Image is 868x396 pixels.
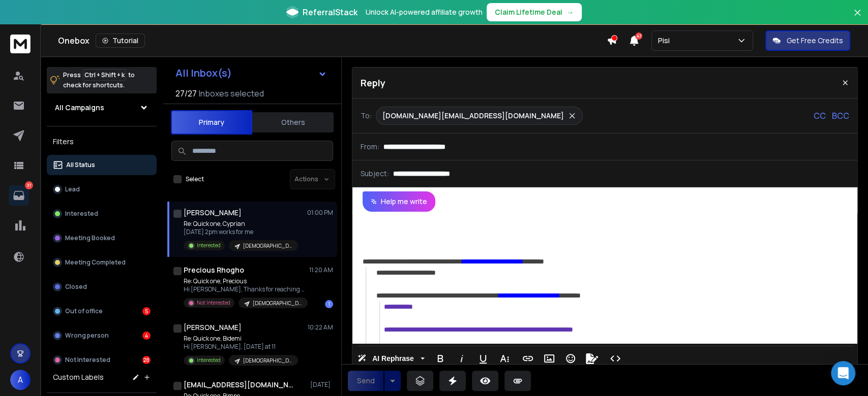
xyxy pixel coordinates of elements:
button: Claim Lifetime Deal→ [487,3,582,21]
p: Meeting Booked [65,234,115,242]
button: Interested [47,204,157,224]
label: Select [186,175,204,183]
button: Signature [582,348,602,369]
p: From: [361,142,379,152]
button: Emoticons [561,348,580,369]
p: Pisi [658,36,674,46]
p: Unlock AI-powered affiliate growth [366,7,483,17]
div: 28 [142,356,151,364]
div: 1 [325,300,333,308]
button: Insert Link (Ctrl+K) [518,348,537,369]
p: Reply [361,76,385,90]
p: 01:00 PM [307,209,333,217]
h1: Precious Rhogho [184,265,244,275]
span: 47 [635,32,642,40]
p: BCC [832,110,849,122]
p: 37 [25,181,33,189]
p: Re: Quick one, Bidemi [184,335,298,343]
button: Wrong person4 [47,325,157,346]
button: Meeting Completed [47,252,157,273]
button: Get Free Credits [765,30,850,51]
button: Bold (Ctrl+B) [431,348,450,369]
button: Not Interested28 [47,350,157,370]
button: Closed [47,277,157,297]
button: Code View [606,348,625,369]
p: Closed [65,283,87,291]
p: Get Free Credits [787,36,843,46]
h3: Inboxes selected [199,87,264,100]
h3: Custom Labels [53,372,104,382]
button: A [10,370,31,390]
p: Interested [65,210,98,218]
p: Interested [197,356,221,364]
span: 27 / 27 [175,87,197,100]
button: Primary [171,110,252,135]
h1: [PERSON_NAME] [184,322,242,333]
p: [DEMOGRAPHIC_DATA] Founders [243,357,292,365]
button: Close banner [851,6,864,30]
p: 11:20 AM [309,266,333,274]
button: AI Rephrase [355,348,427,369]
h1: [EMAIL_ADDRESS][DOMAIN_NAME] [184,380,295,390]
h3: Filters [47,135,157,149]
div: Onebox [58,34,607,48]
h1: [PERSON_NAME] [184,208,242,218]
button: Lead [47,179,157,200]
p: Press to check for shortcuts. [63,70,135,90]
p: Not Interested [65,356,110,364]
div: Open Intercom Messenger [831,361,855,385]
p: Meeting Completed [65,258,126,267]
button: All Inbox(s) [167,63,335,83]
a: 37 [9,185,29,206]
p: Re: Quick one, Precious [184,277,306,285]
button: Italic (Ctrl+I) [452,348,471,369]
span: ReferralStack [303,6,357,18]
span: AI Rephrase [370,354,416,363]
p: Wrong person [65,332,109,340]
p: Subject: [361,169,389,179]
p: Hi [PERSON_NAME], Thanks for reaching out [184,285,306,293]
p: To: [361,111,372,121]
p: [DEMOGRAPHIC_DATA] Founders [253,300,302,307]
p: CC [814,110,826,122]
button: Out of office5 [47,301,157,321]
h1: All Campaigns [55,103,104,113]
div: 4 [142,332,151,340]
button: Others [252,111,334,134]
button: Insert Image (Ctrl+P) [540,348,559,369]
p: Not Interested [197,299,230,307]
p: 10:22 AM [308,323,333,332]
p: Hi [PERSON_NAME], [DATE] at 11 [184,343,298,351]
p: Re: Quick one, Cyprian [184,220,298,228]
p: Interested [197,242,221,249]
p: All Status [66,161,95,169]
p: Lead [65,185,80,193]
button: All Status [47,155,157,175]
button: Meeting Booked [47,228,157,248]
button: Underline (Ctrl+U) [473,348,493,369]
p: [DEMOGRAPHIC_DATA] Founders [243,242,292,250]
button: More Text [495,348,514,369]
p: [DOMAIN_NAME][EMAIL_ADDRESS][DOMAIN_NAME] [382,111,564,121]
h1: All Inbox(s) [175,68,232,78]
span: → [566,7,574,17]
p: [DATE] [310,381,333,389]
button: Help me write [363,191,435,212]
button: All Campaigns [47,97,157,118]
div: 5 [142,307,151,315]
button: Tutorial [96,34,145,48]
span: Ctrl + Shift + k [83,69,126,81]
p: Out of office [65,307,103,315]
p: [DATE] 2pm works for me [184,228,298,236]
